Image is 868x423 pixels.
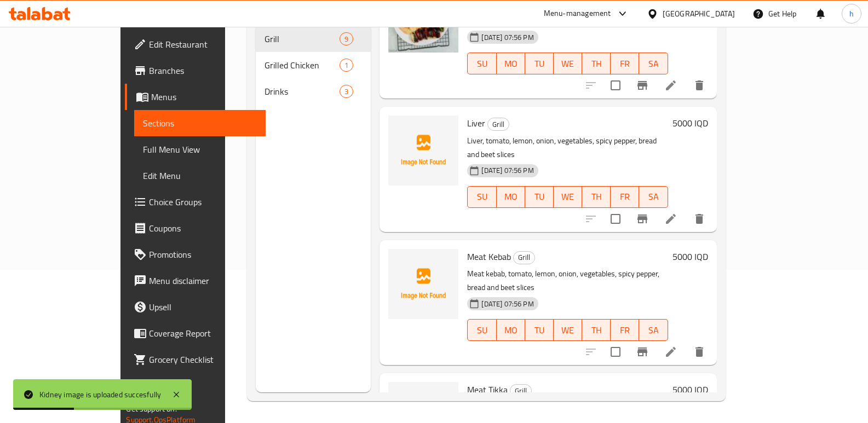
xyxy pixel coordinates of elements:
[582,53,611,74] button: TH
[497,319,525,341] button: MO
[849,8,854,20] span: h
[467,267,668,294] p: Meat kebab, tomato, lemon, onion, vegetables, spicy pepper, bread and beet slices
[558,56,578,72] span: WE
[558,189,578,205] span: WE
[510,385,531,397] span: Grill
[582,186,611,208] button: TH
[265,32,340,45] div: Grill
[501,56,521,72] span: MO
[467,53,496,74] button: SU
[672,249,708,264] h6: 5000 IQD
[125,189,266,215] a: Choice Groups
[340,32,353,45] div: items
[611,319,639,341] button: FR
[467,319,496,341] button: SU
[125,215,266,241] a: Coupons
[525,319,554,341] button: TU
[125,320,266,346] a: Coverage Report
[125,31,266,57] a: Edit Restaurant
[149,64,257,77] span: Branches
[134,163,266,189] a: Edit Menu
[340,59,353,72] div: items
[525,53,554,74] button: TU
[265,59,340,72] span: Grilled Chicken
[388,249,458,319] img: Meat Kebab
[265,85,340,98] span: Drinks
[672,115,708,131] h6: 5000 IQD
[256,52,371,78] div: Grilled Chicken1
[497,53,525,74] button: MO
[686,339,712,365] button: delete
[467,134,668,161] p: Liver, tomato, lemon, onion, vegetables, spicy pepper, bread and beet slices
[639,186,668,208] button: SA
[544,7,611,20] div: Menu-management
[629,206,656,232] button: Branch-specific-item
[663,8,735,20] div: [GEOGRAPHIC_DATA]
[488,118,509,131] span: Grill
[643,322,663,338] span: SA
[643,56,663,72] span: SA
[686,206,712,232] button: delete
[472,189,492,205] span: SU
[143,143,257,156] span: Full Menu View
[501,189,521,205] span: MO
[514,251,534,264] span: Grill
[672,382,708,397] h6: 5000 IQD
[256,26,371,52] div: Grill9
[497,186,525,208] button: MO
[149,248,257,261] span: Promotions
[149,222,257,235] span: Coupons
[151,90,257,103] span: Menus
[467,248,511,265] span: Meat Kebab
[256,78,371,105] div: Drinks3
[530,189,549,205] span: TU
[467,115,485,131] span: Liver
[125,346,266,373] a: Grocery Checklist
[664,212,677,225] a: Edit menu item
[477,299,538,309] span: [DATE] 07:56 PM
[639,53,668,74] button: SA
[604,74,627,97] span: Select to update
[615,322,635,338] span: FR
[664,79,677,92] a: Edit menu item
[340,60,353,71] span: 1
[149,300,257,314] span: Upsell
[686,72,712,98] button: delete
[611,186,639,208] button: FR
[143,117,257,130] span: Sections
[587,56,606,72] span: TH
[149,327,257,340] span: Coverage Report
[143,169,257,182] span: Edit Menu
[149,195,257,208] span: Choice Groups
[125,294,266,320] a: Upsell
[664,345,677,358] a: Edit menu item
[615,189,635,205] span: FR
[472,56,492,72] span: SU
[125,241,266,268] a: Promotions
[554,186,582,208] button: WE
[125,268,266,294] a: Menu disclaimer
[340,34,353,44] span: 9
[487,118,509,131] div: Grill
[472,322,492,338] span: SU
[340,86,353,97] span: 3
[149,38,257,51] span: Edit Restaurant
[558,322,578,338] span: WE
[530,322,549,338] span: TU
[615,56,635,72] span: FR
[510,384,532,397] div: Grill
[629,339,656,365] button: Branch-specific-item
[501,322,521,338] span: MO
[477,165,538,176] span: [DATE] 07:56 PM
[134,136,266,163] a: Full Menu View
[134,110,266,136] a: Sections
[554,319,582,341] button: WE
[256,21,371,109] nav: Menu sections
[604,340,627,363] span: Select to update
[125,57,266,84] a: Branches
[530,56,549,72] span: TU
[639,319,668,341] button: SA
[629,72,656,98] button: Branch-specific-item
[39,389,161,401] div: Kidney image is uploaded succesfully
